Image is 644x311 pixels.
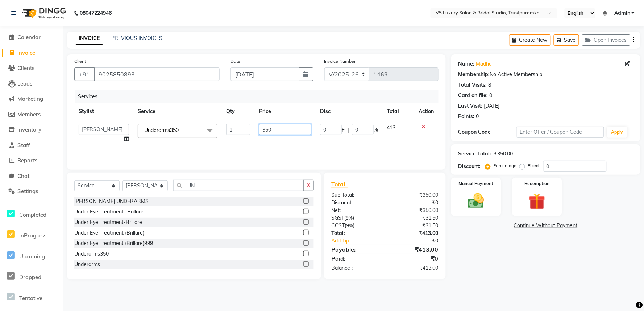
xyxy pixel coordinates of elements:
[509,34,551,46] button: Create New
[458,128,517,136] div: Coupon Code
[494,162,517,169] label: Percentage
[74,219,142,226] div: Under Eye Treatment-Brillare
[17,126,41,133] span: Inventory
[17,80,32,87] span: Leads
[17,49,35,56] span: Invoice
[385,214,444,222] div: ₹31.50
[19,274,41,281] span: Dropped
[2,111,62,119] a: Members
[19,295,42,302] span: Tentative
[2,95,62,103] a: Marketing
[524,181,549,187] label: Redemption
[326,222,385,229] div: ( )
[2,33,62,42] a: Calendar
[582,34,630,46] button: Open Invoices
[458,92,488,99] div: Card on file:
[346,215,353,221] span: 9%
[2,80,62,88] a: Leads
[326,207,385,214] div: Net:
[458,163,481,170] div: Discount:
[374,126,378,134] span: %
[326,254,385,263] div: Paid:
[17,157,37,164] span: Reports
[348,126,349,134] span: |
[173,180,304,191] input: Search or Scan
[494,150,513,158] div: ₹350.00
[458,60,475,68] div: Name:
[94,67,220,81] input: Search by Name/Mobile/Email/Code
[326,264,385,272] div: Balance :
[19,232,46,239] span: InProgress
[222,103,255,120] th: Qty
[230,58,240,65] label: Date
[133,103,222,120] th: Service
[458,71,633,78] div: No Active Membership
[80,3,112,23] b: 08047224946
[326,214,385,222] div: ( )
[331,181,348,188] span: Total
[2,157,62,165] a: Reports
[326,245,385,254] div: Payable:
[2,49,62,57] a: Invoice
[17,142,30,149] span: Staff
[458,102,483,110] div: Last Visit:
[74,229,144,237] div: Under Eye Treatment (Brillare)
[111,35,162,41] a: PREVIOUS INVOICES
[382,103,414,120] th: Total
[331,215,344,221] span: SGST
[2,172,62,181] a: Chat
[17,111,41,118] span: Members
[74,198,149,205] div: [PERSON_NAME] UNDERARMS
[17,65,34,71] span: Clients
[607,127,628,138] button: Apply
[415,103,439,120] th: Action
[326,229,385,237] div: Total:
[614,9,630,17] span: Admin
[385,199,444,207] div: ₹0
[395,237,444,245] div: ₹0
[489,81,491,89] div: 8
[18,3,68,23] img: logo
[524,191,550,212] img: _gift.svg
[17,34,41,41] span: Calendar
[458,113,475,120] div: Points:
[528,162,539,169] label: Fixed
[326,199,385,207] div: Discount:
[484,102,500,110] div: [DATE]
[2,64,62,72] a: Clients
[255,103,316,120] th: Price
[326,191,385,199] div: Sub Total:
[2,141,62,150] a: Staff
[476,60,492,68] a: Madhu
[74,58,86,65] label: Client
[458,71,490,78] div: Membership:
[74,250,109,258] div: Underarms350
[74,261,100,268] div: Underarms
[2,187,62,196] a: Settings
[459,181,494,187] label: Manual Payment
[385,264,444,272] div: ₹413.00
[19,211,46,218] span: Completed
[458,150,491,158] div: Service Total:
[316,103,382,120] th: Disc
[385,207,444,214] div: ₹350.00
[554,34,579,46] button: Save
[458,81,487,89] div: Total Visits:
[331,222,345,229] span: CGST
[385,191,444,199] div: ₹350.00
[19,253,45,260] span: Upcoming
[385,222,444,229] div: ₹31.50
[516,127,604,138] input: Enter Offer / Coupon Code
[385,245,444,254] div: ₹413.00
[342,126,345,134] span: F
[74,208,144,216] div: Under Eye Treatment -Brillare
[2,126,62,134] a: Inventory
[324,58,356,65] label: Invoice Number
[476,113,479,120] div: 0
[385,254,444,263] div: ₹0
[74,240,153,247] div: Under Eye Treatment (Brillare)999
[387,124,395,131] span: 413
[17,173,29,179] span: Chat
[17,95,43,102] span: Marketing
[179,127,182,133] a: x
